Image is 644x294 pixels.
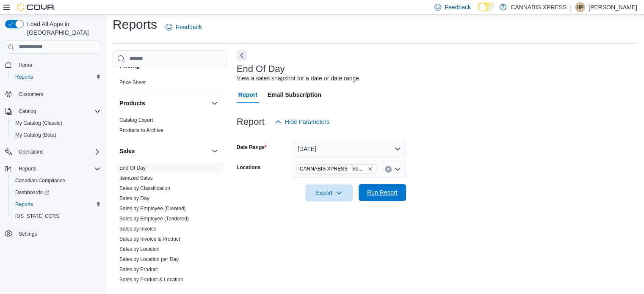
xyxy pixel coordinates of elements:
[119,117,153,124] span: Catalog Export
[2,163,104,175] button: Reports
[119,256,179,262] a: Sales by Location per Day
[119,215,189,222] span: Sales by Employee (Tendered)
[15,177,65,184] span: Canadian Compliance
[119,225,156,232] span: Sales by Invoice
[2,105,104,117] button: Catalog
[15,89,101,99] span: Customers
[15,106,39,116] button: Catalog
[119,79,146,86] span: Price Sheet
[15,60,101,70] span: Home
[2,59,104,71] button: Home
[12,130,101,140] span: My Catalog (Beta)
[268,86,321,103] span: Email Subscription
[210,60,220,71] button: Pricing
[15,74,33,80] span: Reports
[119,246,160,253] span: Sales by Location
[15,228,101,239] span: Settings
[12,72,101,82] span: Reports
[238,86,257,103] span: Report
[119,216,189,222] a: Sales by Employee (Tendered)
[8,71,104,83] button: Reports
[119,236,180,242] a: Sales by Invoice & Product
[367,188,398,197] span: Run Report
[237,64,285,74] h3: End Of Day
[15,60,36,70] a: Home
[2,227,104,239] button: Settings
[162,19,205,36] a: Feedback
[359,184,406,201] button: Run Report
[12,176,101,186] span: Canadian Compliance
[237,74,361,83] div: View a sales snapshot for a date or date range.
[12,211,101,221] span: Washington CCRS
[119,246,160,252] a: Sales by Location
[237,164,261,171] label: Locations
[119,165,146,171] a: End Of Day
[12,130,60,140] a: My Catalog (Beta)
[119,206,186,212] a: Sales by Employee (Created)
[119,266,158,273] span: Sales by Product
[119,127,163,133] a: Products to Archive
[119,147,135,155] h3: Sales
[385,166,392,173] button: Clear input
[19,231,37,237] span: Settings
[15,132,56,138] span: My Catalog (Beta)
[176,23,202,31] span: Feedback
[2,146,104,158] button: Operations
[12,187,101,198] span: Dashboards
[8,129,104,141] button: My Catalog (Beta)
[12,118,101,128] span: My Catalog (Classic)
[12,199,36,209] a: Reports
[237,144,267,151] label: Date Range
[12,72,36,82] a: Reports
[8,187,104,198] a: Dashboards
[394,166,401,173] button: Open list of options
[210,98,220,108] button: Products
[15,147,47,157] button: Operations
[119,195,149,201] a: Sales by Day
[19,62,32,69] span: Home
[296,164,376,173] span: CANNABIS XPRESS - Scarborough (Steeles Avenue)
[15,147,101,157] span: Operations
[2,88,104,100] button: Customers
[445,3,470,11] span: Feedback
[19,148,44,155] span: Operations
[15,189,49,196] span: Dashboards
[271,113,333,130] button: Hide Parameters
[119,99,145,107] h3: Products
[119,80,146,85] a: Price Sheet
[511,2,567,12] p: CANNABIS XPRESS
[575,2,585,12] div: Harrattan Parhar
[305,184,353,201] button: Export
[19,108,36,115] span: Catalog
[577,2,584,12] span: HP
[478,3,495,11] input: Dark Mode
[119,165,146,171] span: End Of Day
[8,117,104,129] button: My Catalog (Classic)
[119,236,180,242] span: Sales by Invoice & Product
[12,176,69,186] a: Canadian Compliance
[119,175,153,181] a: Itemized Sales
[210,146,220,156] button: Sales
[119,99,208,107] button: Products
[300,165,366,173] span: CANNABIS XPRESS - Scarborough ([GEOGRAPHIC_DATA])
[8,175,104,187] button: Canadian Compliance
[119,185,170,192] span: Sales by Classification
[15,229,40,239] a: Settings
[589,2,637,12] p: [PERSON_NAME]
[15,106,101,116] span: Catalog
[293,140,406,157] button: [DATE]
[19,165,36,172] span: Reports
[15,89,47,99] a: Customers
[119,175,153,181] span: Itemized Sales
[8,210,104,222] button: [US_STATE] CCRS
[113,77,227,91] div: Pricing
[12,211,63,221] a: [US_STATE] CCRS
[119,277,183,283] a: Sales by Product & Location
[12,199,101,209] span: Reports
[5,55,101,262] nav: Complex example
[17,3,55,11] img: Cova
[119,117,153,123] a: Catalog Export
[15,213,59,220] span: [US_STATE] CCRS
[478,11,478,12] span: Dark Mode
